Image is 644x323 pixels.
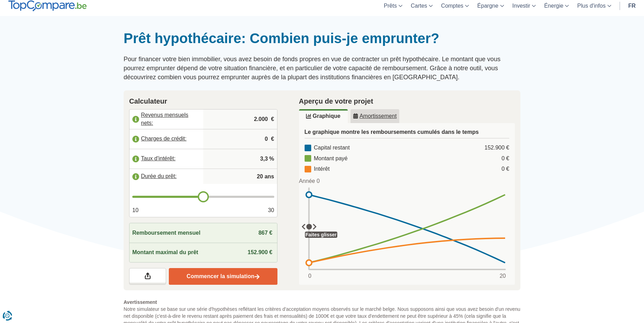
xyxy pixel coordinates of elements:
[269,155,274,163] span: %
[169,268,277,285] a: Commencer la simulation
[206,130,274,148] input: |
[124,30,520,47] h1: Prêt hypothécaire: Combien puis-je emprunter?
[258,230,272,236] span: 867 €
[129,268,166,285] a: Partagez vos résultats
[268,207,274,215] span: 30
[299,96,515,106] h2: Aperçu de votre projet
[305,232,338,238] div: Faites glisser
[124,55,520,82] p: Pour financer votre bien immobilier, vous avez besoin de fonds propres en vue de contracter un pr...
[271,135,274,143] span: €
[132,207,139,215] span: 10
[8,0,87,11] img: TopCompare
[254,274,260,280] img: Commencer la simulation
[265,173,274,181] span: ans
[206,150,274,168] input: |
[353,113,397,119] u: Amortissement
[305,144,350,152] div: Capital restant
[132,249,198,257] span: Montant maximal du prêt
[129,112,203,127] label: Revenus mensuels nets:
[308,272,312,280] span: 0
[129,131,203,147] label: Charges de crédit:
[129,96,277,106] h2: Calculateur
[206,110,274,129] input: |
[132,229,201,237] span: Remboursement mensuel
[305,165,330,173] div: Intérêt
[502,165,509,173] div: 0 €
[485,144,509,152] div: 152.900 €
[271,115,274,123] span: €
[305,155,348,163] div: Montant payé
[306,113,340,119] u: Graphique
[500,272,506,280] span: 20
[129,169,203,184] label: Durée du prêt:
[124,299,520,306] span: Avertissement
[502,155,509,163] div: 0 €
[305,129,510,138] h3: Le graphique montre les remboursements cumulés dans le temps
[248,249,272,255] span: 152.900 €
[129,151,203,167] label: Taux d'intérêt:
